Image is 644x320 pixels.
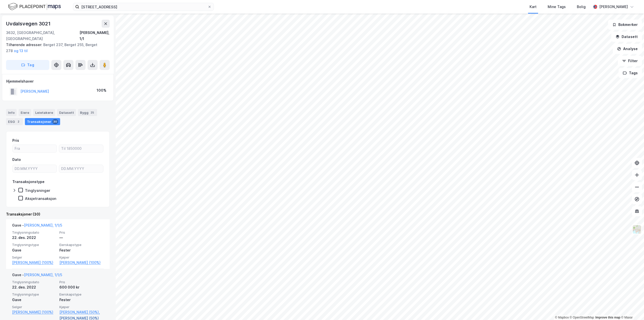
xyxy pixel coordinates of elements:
[618,56,642,66] button: Filter
[59,305,104,309] span: Kjøper
[570,316,594,319] a: OpenStreetMap
[13,145,57,152] input: Fra
[19,109,31,116] div: Eiere
[13,165,57,172] input: DD.MM.YYYY
[59,235,104,241] div: —
[12,157,21,163] div: Dato
[12,235,56,241] div: 22. des. 2022
[6,42,106,54] div: Berget 237, Berget 255, Berget 278
[33,109,55,116] div: Leietakere
[12,280,56,284] span: Tinglysningsdato
[619,296,644,320] div: Kontrollprogram for chat
[12,230,56,235] span: Tinglysningsdato
[25,188,50,193] div: Tinglysninger
[608,20,642,30] button: Bokmerker
[6,211,110,217] div: Transaksjoner (30)
[97,87,106,93] div: 100%
[555,316,569,319] a: Mapbox
[577,4,586,10] div: Bolig
[79,30,110,42] div: [PERSON_NAME], 1/1
[59,280,104,284] span: Pris
[57,109,76,116] div: Datasett
[12,179,45,185] div: Transaksjonstype
[59,255,104,260] span: Kjøper
[619,68,642,78] button: Tags
[12,255,56,260] span: Selger
[25,118,60,125] div: Transaksjoner
[12,305,56,309] span: Selger
[6,78,109,84] div: Hjemmelshaver
[595,316,620,319] a: Improve this map
[611,32,642,42] button: Datasett
[6,43,43,47] span: Tilhørende adresser:
[12,292,56,297] span: Tinglysningstype
[25,196,56,201] div: Aksjetransaksjon
[6,60,49,70] button: Tag
[12,222,62,230] div: Gave -
[12,272,62,280] div: Gave -
[6,20,52,28] div: Uvdalsvegen 3021
[8,2,61,11] img: logo.f888ab2527a4732fd821a326f86c7f29.svg
[52,119,58,124] div: 30
[59,243,104,247] span: Eierskapstype
[12,243,56,247] span: Tinglysningstype
[90,110,95,115] div: 25
[59,145,103,152] input: Til 1850000
[59,247,104,253] div: Fester
[79,3,208,11] input: Søk på adresse, matrikkel, gårdeiere, leietakere eller personer
[16,119,21,124] div: 2
[619,296,644,320] iframe: Chat Widget
[6,118,23,125] div: ESG
[24,273,62,277] a: [PERSON_NAME], 1/1/5
[59,165,103,172] input: DD.MM.YYYY
[599,4,628,10] div: [PERSON_NAME]
[59,292,104,297] span: Eierskapstype
[24,223,62,227] a: [PERSON_NAME], 1/1/5
[59,309,104,315] a: [PERSON_NAME] (50%),
[6,109,17,116] div: Info
[59,230,104,235] span: Pris
[59,260,104,266] a: [PERSON_NAME] (100%)
[12,260,56,266] a: [PERSON_NAME] (100%)
[78,109,97,116] div: Bygg
[12,297,56,303] div: Gave
[613,44,642,54] button: Analyse
[530,4,537,10] div: Kart
[6,30,79,42] div: 3632, [GEOGRAPHIC_DATA], [GEOGRAPHIC_DATA]
[59,284,104,290] div: 600 000 kr
[12,284,56,290] div: 22. des. 2022
[12,247,56,253] div: Gave
[632,225,642,234] img: Z
[548,4,566,10] div: Mine Tags
[12,309,56,315] a: [PERSON_NAME] (100%)
[59,297,104,303] div: Fester
[12,137,19,144] div: Pris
